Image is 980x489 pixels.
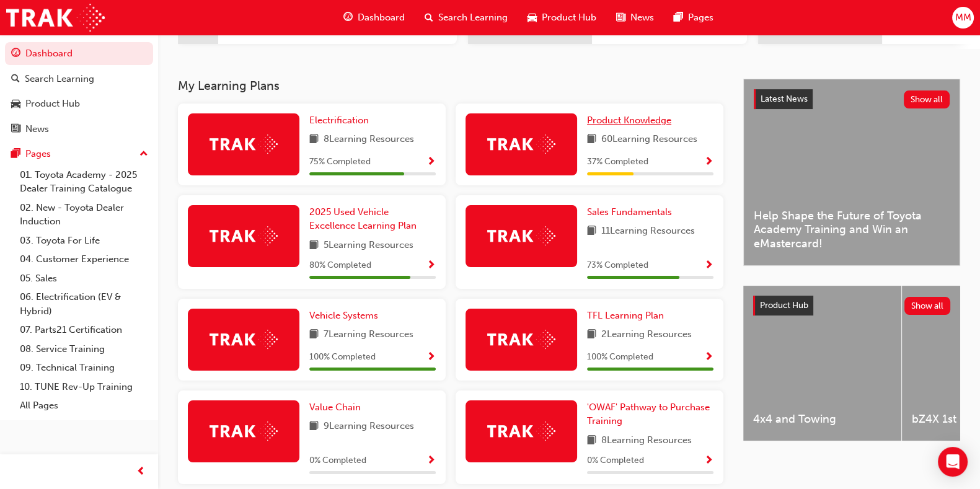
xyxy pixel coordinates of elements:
[415,5,518,30] a: search-iconSearch Learning
[333,5,415,30] a: guage-iconDashboard
[587,155,648,169] span: 37 % Completed
[587,113,676,128] a: Product Knowledge
[674,10,683,25] span: pages-icon
[25,147,51,161] div: Pages
[587,224,596,239] span: book-icon
[587,327,596,343] span: book-icon
[309,419,319,434] span: book-icon
[5,143,153,165] button: Pages
[487,421,555,441] img: Trak
[309,454,366,468] span: 0 % Completed
[324,238,413,253] span: 5 Learning Resources
[587,400,713,428] a: 'OWAF' Pathway to Purchase Training
[426,456,436,467] span: Show Progress
[11,48,20,59] span: guage-icon
[6,4,105,32] img: Trak
[309,206,417,232] span: 2025 Used Vehicle Excellence Learning Plan
[601,224,695,239] span: 11 Learning Resources
[5,68,153,90] a: Search Learning
[139,146,148,162] span: up-icon
[309,113,374,128] a: Electrification
[704,456,713,467] span: Show Progress
[587,258,648,273] span: 73 % Completed
[704,154,713,170] button: Show Progress
[210,330,278,349] img: Trak
[664,5,723,30] a: pages-iconPages
[754,89,950,109] a: Latest NewsShow all
[11,124,20,135] span: news-icon
[426,260,436,271] span: Show Progress
[704,453,713,469] button: Show Progress
[210,226,278,245] img: Trak
[15,320,153,340] a: 07. Parts21 Certification
[704,350,713,365] button: Show Progress
[587,206,672,218] span: Sales Fundamentals
[324,327,413,343] span: 7 Learning Resources
[587,454,644,468] span: 0 % Completed
[587,309,669,323] a: TFL Learning Plan
[587,433,596,449] span: book-icon
[15,288,153,320] a: 06. Electrification (EV & Hybrid)
[606,5,664,30] a: news-iconNews
[704,260,713,271] span: Show Progress
[528,10,537,25] span: car-icon
[309,309,383,323] a: Vehicle Systems
[309,350,376,364] span: 100 % Completed
[426,352,436,363] span: Show Progress
[309,238,319,253] span: book-icon
[324,132,414,148] span: 8 Learning Resources
[938,447,968,477] div: Open Intercom Messenger
[309,327,319,343] span: book-icon
[15,165,153,198] a: 01. Toyota Academy - 2025 Dealer Training Catalogue
[587,350,653,364] span: 100 % Completed
[11,149,20,160] span: pages-icon
[487,226,555,245] img: Trak
[688,11,713,25] span: Pages
[616,10,625,25] span: news-icon
[136,464,146,480] span: prev-icon
[952,7,974,29] button: MM
[601,433,692,449] span: 8 Learning Resources
[15,340,153,359] a: 08. Service Training
[25,72,94,86] div: Search Learning
[15,198,153,231] a: 02. New - Toyota Dealer Induction
[487,330,555,349] img: Trak
[309,155,371,169] span: 75 % Completed
[704,352,713,363] span: Show Progress
[5,40,153,143] button: DashboardSearch LearningProduct HubNews
[15,358,153,377] a: 09. Technical Training
[753,296,950,315] a: Product HubShow all
[754,209,950,251] span: Help Shape the Future of Toyota Academy Training and Win an eMastercard!
[309,310,378,321] span: Vehicle Systems
[309,258,371,273] span: 80 % Completed
[904,297,951,315] button: Show all
[426,154,436,170] button: Show Progress
[210,421,278,441] img: Trak
[25,122,49,136] div: News
[704,157,713,168] span: Show Progress
[309,402,361,413] span: Value Chain
[904,90,950,108] button: Show all
[426,350,436,365] button: Show Progress
[343,10,353,25] span: guage-icon
[587,132,596,148] span: book-icon
[309,205,436,233] a: 2025 Used Vehicle Excellence Learning Plan
[753,412,891,426] span: 4x4 and Towing
[15,377,153,397] a: 10. TUNE Rev-Up Training
[760,300,808,311] span: Product Hub
[5,92,153,115] a: Product Hub
[178,79,723,93] h3: My Learning Plans
[15,269,153,288] a: 05. Sales
[358,11,405,25] span: Dashboard
[210,134,278,154] img: Trak
[587,205,677,219] a: Sales Fundamentals
[601,327,692,343] span: 2 Learning Resources
[743,286,901,441] a: 4x4 and Towing
[15,231,153,250] a: 03. Toyota For Life
[743,79,960,266] a: Latest NewsShow allHelp Shape the Future of Toyota Academy Training and Win an eMastercard!
[587,402,710,427] span: 'OWAF' Pathway to Purchase Training
[324,419,414,434] span: 9 Learning Resources
[487,134,555,154] img: Trak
